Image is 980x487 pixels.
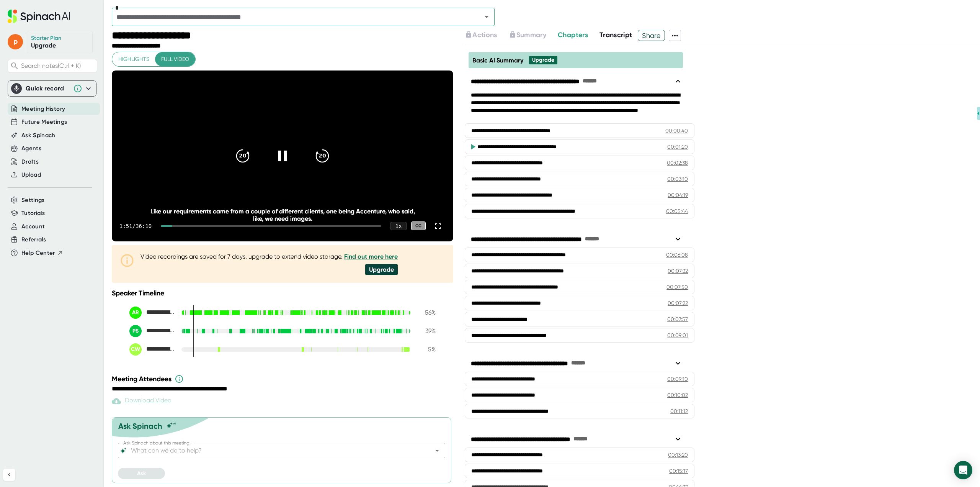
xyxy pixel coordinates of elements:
button: Drafts [21,157,39,166]
div: 00:07:32 [668,267,688,275]
button: Open [432,445,443,456]
div: Quick record [26,85,69,92]
div: 1 x [390,222,407,230]
button: Full video [155,52,195,66]
button: Account [21,222,45,231]
button: Ask Spinach [21,131,56,140]
button: Referrals [21,235,46,244]
button: Upload [21,171,41,179]
div: Open Intercom Messenger [954,461,972,479]
div: AR [129,307,142,319]
span: Full video [161,54,189,64]
div: 5 % [416,346,436,353]
span: p [8,34,23,49]
span: Actions [472,31,497,39]
div: 56 % [416,309,436,316]
button: Collapse sidebar [3,469,15,481]
div: 00:03:10 [667,175,688,183]
div: 1:51 / 36:10 [119,223,152,229]
div: 00:07:50 [666,283,688,291]
span: Help Center [21,249,55,257]
button: Future Meetings [21,118,67,126]
button: Share [638,30,665,41]
div: Paid feature [112,397,171,406]
div: 00:01:20 [667,143,688,151]
span: Basic AI Summary [472,57,523,64]
button: Settings [21,196,45,205]
div: 00:11:12 [670,407,688,415]
span: Summary [516,31,546,39]
button: Agents [21,144,41,153]
div: Like our requirements came from a couple of different clients, one being Accenture, who said, lik... [146,208,419,222]
div: 39 % [416,327,436,335]
div: Starter Plan [31,35,62,42]
button: Meeting History [21,105,65,113]
div: Speaker Timeline [112,289,453,297]
button: Summary [509,30,546,40]
button: Actions [465,30,497,40]
div: 00:07:22 [668,299,688,307]
div: 00:13:20 [668,451,688,459]
div: PS [129,325,142,337]
button: Highlights [112,52,155,66]
div: 00:07:57 [667,315,688,323]
div: Paul Schneider [129,325,175,337]
div: Video recordings are saved for 7 days, upgrade to extend video storage. [140,253,398,260]
button: Transcript [599,30,632,40]
span: Highlights [118,54,149,64]
span: Ask [137,470,146,477]
div: 00:09:10 [667,375,688,383]
div: 00:04:19 [668,191,688,199]
button: Open [481,11,492,22]
div: 00:09:01 [667,331,688,339]
div: 00:06:08 [666,251,688,259]
span: Chapters [558,31,588,39]
div: 00:02:38 [667,159,688,167]
div: Upgrade to access [465,30,508,41]
span: Search notes (Ctrl + K) [21,62,95,69]
div: Chris Van Wingerden [129,343,175,356]
a: Upgrade [31,42,56,49]
div: Meeting Attendees [112,374,455,384]
button: Tutorials [21,209,45,218]
div: Adam Reynolds [129,307,175,319]
div: CW [129,343,142,356]
div: Upgrade to access [509,30,558,41]
button: Help Center [21,249,63,257]
div: 00:10:02 [667,391,688,399]
div: Ask Spinach [118,421,162,431]
div: CC [411,221,426,230]
div: 00:15:17 [669,467,688,475]
span: Share [638,29,665,42]
div: 00:05:44 [666,207,688,215]
div: Upgrade [365,264,398,275]
input: What can we do to help? [129,445,420,456]
button: Ask [118,468,165,479]
div: 00:00:40 [665,127,688,134]
div: Quick record [11,81,93,96]
div: Upgrade [532,57,554,64]
button: Chapters [558,30,588,40]
a: Find out more here [344,253,398,260]
span: Transcript [599,31,632,39]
